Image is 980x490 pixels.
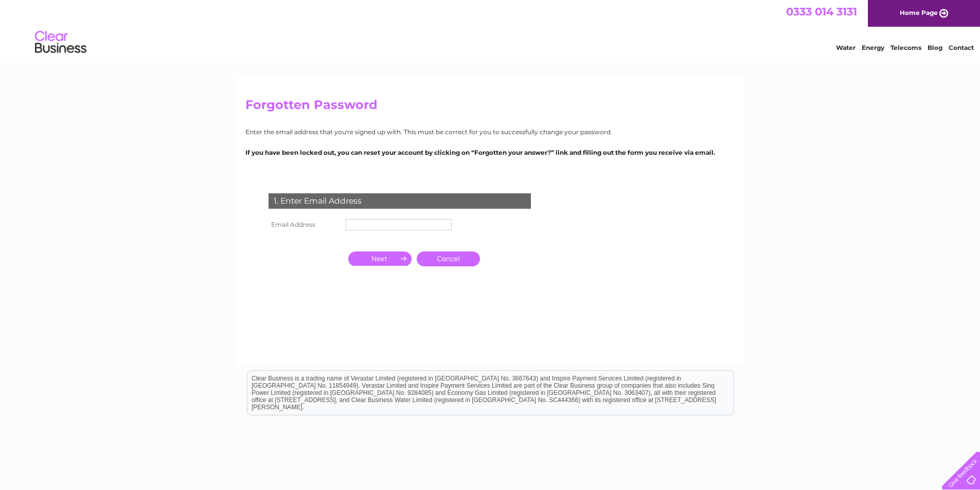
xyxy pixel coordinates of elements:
a: Telecoms [890,44,921,51]
a: 0333 014 3131 [786,5,857,18]
a: Blog [928,44,942,51]
h2: Forgotten Password [245,98,735,117]
a: Cancel [417,251,480,266]
a: Contact [949,44,974,51]
div: 1. Enter Email Address [269,193,531,209]
div: Clear Business is a trading name of Verastar Limited (registered in [GEOGRAPHIC_DATA] No. 3667643... [247,6,734,50]
a: Energy [862,44,884,51]
p: If you have been locked out, you can reset your account by clicking on “Forgotten your answer?” l... [245,148,735,157]
img: logo.png [34,27,87,58]
th: Email Address [266,216,343,233]
a: Water [836,44,856,51]
p: Enter the email address that you're signed up with. This must be correct for you to successfully ... [245,127,735,137]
